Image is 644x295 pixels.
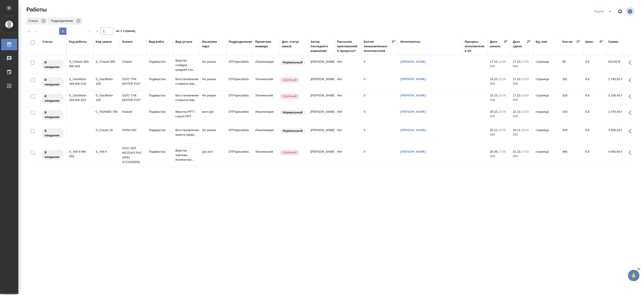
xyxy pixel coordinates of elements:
p: 17.10, [490,60,498,63]
td: DTPspecialists [226,57,253,73]
td: [PERSON_NAME] [308,126,335,142]
a: [PERSON_NAME] [400,94,426,97]
td: Нет [335,107,361,123]
p: Huawei [122,110,144,114]
td: [PERSON_NAME] [308,57,335,73]
div: Доп. статус заказа [282,39,306,49]
p: 2025 [513,98,531,102]
td: 9.6 [583,75,606,91]
div: split button [593,8,615,15]
td: 9.6 [583,57,606,73]
button: Здесь прячутся важные кнопки [626,107,637,118]
td: [PERSON_NAME] [308,147,335,163]
p: 10:00 [521,94,529,97]
div: Сумма [608,39,618,44]
p: Срочный [283,94,297,98]
td: страница [533,91,560,107]
p: В ожидании [44,78,61,87]
div: S_Chanel-365 [96,59,118,64]
p: 10:00 [498,60,506,63]
td: 409 [560,126,583,142]
p: 17:00 [498,150,506,153]
p: 2025 [490,154,508,159]
td: [PERSON_NAME] [308,107,335,123]
div: Подразделение [229,39,252,44]
div: Код заказа [96,39,112,44]
div: Кол-во неназначенных исполнителей [364,39,391,53]
p: Восстановление макета средн... [175,128,197,137]
td: страница [533,126,560,142]
p: 2025 [513,81,531,86]
td: страница [533,75,560,91]
td: DTPspecialists [226,126,253,142]
div: Кол-во [562,39,573,44]
p: 01.10, [513,150,521,153]
div: S_XM-4 [96,149,118,154]
p: 2025 [513,132,531,137]
div: Исполнитель назначен, приступать к работе пока рано [41,93,64,104]
div: Код работы [69,39,87,44]
div: Исполнитель назначен, приступать к работе пока рано [41,149,64,160]
td: S_GacMotor-169-WK-015 [67,91,93,107]
span: из 1 страниц [116,28,135,35]
p: 19:00 [521,128,529,132]
td: Нет [335,147,361,163]
p: Нормальный [283,129,303,133]
span: 🙏 [630,271,638,280]
p: 2025 [490,64,508,69]
p: 25.11, [490,128,498,132]
p: В ожидании [44,94,61,103]
div: S_GacMotor-169 [96,93,118,102]
td: 0 [361,57,398,73]
td: 0 [361,107,398,123]
p: Подверстка [149,128,171,132]
td: 9.6 [583,91,606,107]
div: Статус [26,17,47,25]
td: Локализация [253,126,280,142]
button: 🙏 [628,270,639,281]
p: 17:00 [521,150,529,153]
div: Цена [585,39,593,44]
p: 17.10, [513,77,521,81]
td: S_XM-4-WK-058 [67,147,93,163]
td: 0 [361,126,398,142]
div: Клиент [122,39,133,44]
td: DTPspecialists [226,147,253,163]
div: Вид услуги [175,39,192,44]
td: 633,60 ₽ [606,57,629,73]
td: 154 [560,107,583,123]
span: Настроить таблицу [615,6,626,17]
p: 2025 [513,64,531,69]
td: страница [533,147,560,163]
td: Локализация [253,107,280,123]
p: PGNA INC [122,128,144,132]
div: Исполнитель назначен, приступать к работе пока рано [41,128,64,139]
td: Не указан [200,57,226,73]
button: Здесь прячутся важные кнопки [626,57,637,68]
p: 2025 [490,98,508,102]
td: S_GacMotor-169-WK-016 [67,75,93,91]
button: Здесь прячутся важные кнопки [626,75,637,86]
p: Верстка слайдов средней сло... [175,58,197,72]
div: C_HUAWEI-760 [96,110,118,114]
p: 22.10, [513,110,521,113]
p: 15:00 [521,77,529,81]
p: Подверстка [149,93,171,98]
div: Подразделение [48,17,82,25]
p: Подверстка [149,59,171,64]
p: 10:00 [498,128,506,132]
p: 10:00 [498,77,506,81]
p: Подразделение [51,19,75,23]
td: DTPspecialists [226,91,253,107]
td: 9.6 [583,147,606,163]
p: 20.10, [490,110,498,113]
div: Ед. изм [536,39,547,44]
a: [PERSON_NAME] [400,60,426,63]
td: 0 [361,91,398,107]
td: Технический [253,91,280,107]
p: 26.09, [490,150,498,153]
span: Работы [25,6,47,13]
a: [PERSON_NAME] [400,110,426,113]
div: Проектная команда [255,39,277,49]
div: Исполнитель [400,39,421,44]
